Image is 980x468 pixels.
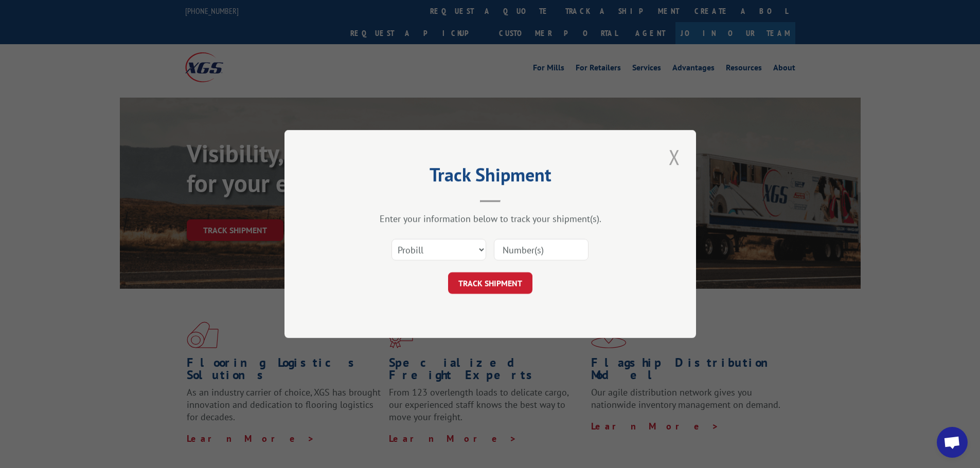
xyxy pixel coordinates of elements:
button: TRACK SHIPMENT [448,272,532,294]
button: Close modal [666,143,683,171]
h2: Track Shipment [336,167,645,187]
div: Enter your information below to track your shipment(s). [336,213,645,224]
a: Open chat [937,427,968,458]
input: Number(s) [494,239,589,260]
